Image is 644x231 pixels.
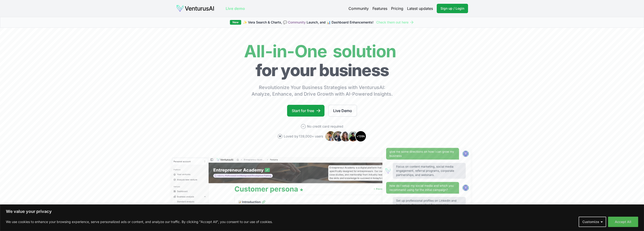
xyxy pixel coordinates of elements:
[348,131,359,142] img: Avatar 4
[579,217,606,227] button: Customize
[376,20,414,25] a: Check them out here
[6,219,273,225] p: We use cookies to enhance your browsing experience, serve personalized ads or content, and analyz...
[287,105,324,117] a: Start for free
[12,12,53,16] div: Domínio: [DOMAIN_NAME]
[8,12,11,16] img: website_grey.svg
[332,131,344,142] img: Avatar 2
[437,4,468,13] a: Sign up / Login
[288,20,306,24] a: Community
[608,217,638,227] button: Accept All
[230,20,241,25] div: New
[176,5,214,12] img: logo
[328,105,357,117] a: Live Demo
[50,27,53,31] img: tab_keywords_by_traffic_grey.svg
[226,6,245,11] a: Live demo
[407,6,433,11] a: Latest updates
[25,28,36,31] div: Domínio
[13,8,23,11] div: v 4.0.25
[8,8,11,11] img: logo_orange.svg
[20,27,23,31] img: tab_domain_overview_orange.svg
[372,6,387,11] a: Features
[325,131,336,142] img: Avatar 1
[55,28,76,31] div: Palavras-chave
[340,131,351,142] img: Avatar 3
[243,20,373,25] span: ✨ Vera Search & Charts, 💬 Launch, and 📊 Dashboard Enhancements!
[440,6,464,11] span: Sign up / Login
[6,209,638,214] p: We value your privacy
[348,6,369,11] a: Community
[391,6,403,11] a: Pricing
